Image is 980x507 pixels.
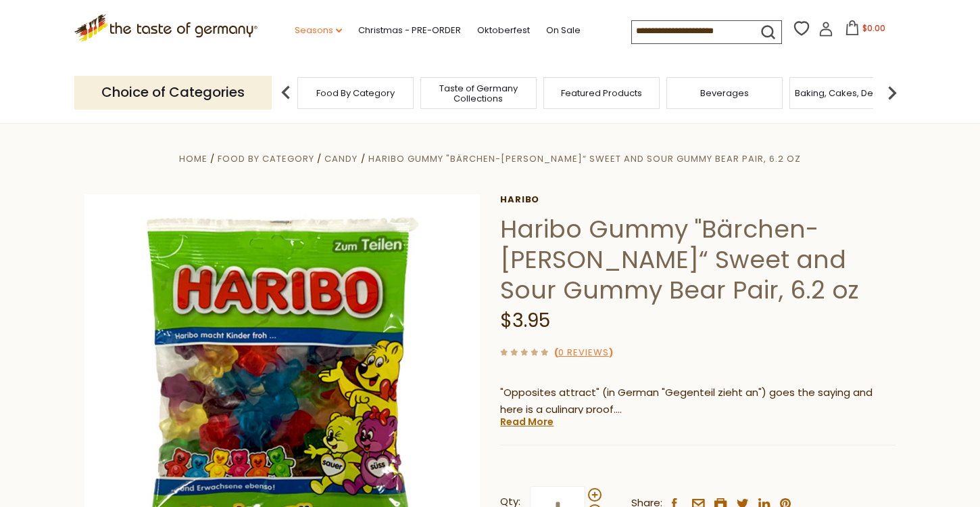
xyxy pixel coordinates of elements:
p: Choice of Categories [74,76,272,109]
a: On Sale [546,23,581,38]
a: 0 Reviews [558,346,609,360]
h1: Haribo Gummy "Bärchen-[PERSON_NAME]“ Sweet and Sour Gummy Bear Pair, 6.2 oz [500,214,896,305]
a: Candy [324,152,358,165]
img: next arrow [879,79,906,106]
img: previous arrow [272,79,299,106]
a: Taste of Germany Collections [424,83,533,104]
span: $3.95 [500,307,550,334]
a: Home [179,152,207,165]
span: $0.00 [862,22,885,34]
a: Beverages [700,88,749,98]
a: Baking, Cakes, Desserts [795,88,900,98]
a: Oktoberfest [477,23,530,38]
a: Read More [500,415,554,428]
span: ( ) [554,346,613,359]
a: Seasons [295,23,342,38]
p: "Opposites attract" (in German "Gegenteil zieht an") goes the saying and here is a culinary proof. [500,384,896,418]
a: Featured Products [561,88,642,98]
button: $0.00 [836,20,893,41]
a: Food By Category [218,152,314,165]
a: Haribo Gummy "Bärchen-[PERSON_NAME]“ Sweet and Sour Gummy Bear Pair, 6.2 oz [368,152,801,165]
a: Haribo [500,194,896,205]
a: Christmas - PRE-ORDER [358,23,461,38]
a: Food By Category [316,88,395,98]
